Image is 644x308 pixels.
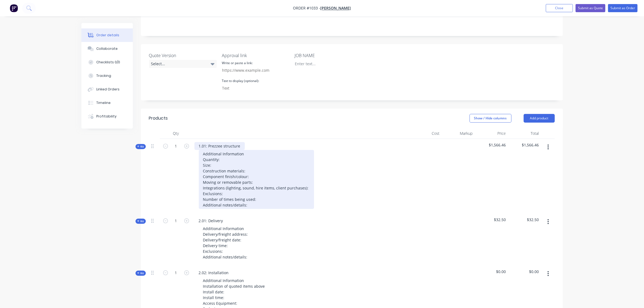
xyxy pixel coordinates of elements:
div: Additional Information Quantity: Size: Construction materials: Component finish/colour: Moving or... [199,150,314,209]
button: Kit [136,271,146,276]
button: Timeline [81,96,133,110]
a: [PERSON_NAME] [321,6,351,11]
label: Text to display (optional): [222,78,259,83]
div: Collaborate [96,46,118,51]
input: Text [219,84,283,92]
img: Factory [10,4,18,12]
span: Kit [137,271,144,275]
button: Close [546,4,573,12]
span: $1,566.46 [477,142,506,148]
span: $0.00 [477,269,506,274]
div: 1.01: Prezzee structure [194,142,245,150]
div: Select... [149,60,217,68]
div: Profitability [96,114,117,119]
div: 2.02: Installation [194,269,233,277]
div: 2.01: Delivery [194,217,227,225]
label: Quote Version [149,52,217,59]
span: Kit [137,219,144,223]
div: Order details [96,33,119,38]
span: $32.50 [477,217,506,222]
div: Total [508,128,541,139]
button: Kit [136,144,146,149]
div: Cost [409,128,442,139]
div: Qty [160,128,192,139]
div: Timeline [96,100,111,105]
button: Add product [524,114,555,123]
label: Write or paste a link: [222,61,253,65]
input: https://www.example.com [219,66,283,74]
button: Submit as Quote [576,4,605,12]
button: Collaborate [81,42,133,55]
label: Approval link [222,52,289,59]
div: Markup [442,128,475,139]
span: Order #1033 - [293,6,321,11]
button: Linked Orders [81,83,133,96]
span: $1,566.46 [510,142,539,148]
div: Products [149,115,168,122]
button: Show / Hide columns [470,114,511,123]
span: $0.00 [510,269,539,274]
div: Checklists 0/0 [96,60,120,65]
div: Tracking [96,73,111,78]
button: Order details [81,28,133,42]
div: Additional Information Delivery/freight address: Delivery/freight date: Delivery time: Exclusions... [199,225,252,261]
button: Profitability [81,110,133,123]
div: Price [475,128,508,139]
div: Linked Orders [96,87,120,92]
button: Kit [136,219,146,224]
button: Submit as Order [608,4,638,12]
span: $32.50 [510,217,539,222]
button: Checklists 0/0 [81,55,133,69]
span: Kit [137,145,144,149]
button: Tracking [81,69,133,83]
label: JOB NAME [295,52,362,59]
